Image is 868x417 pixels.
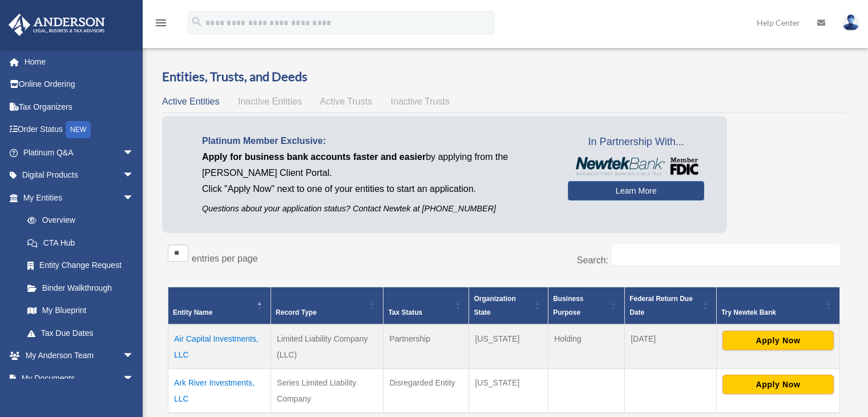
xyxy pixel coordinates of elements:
label: entries per page [192,254,258,263]
span: Business Purpose [553,295,583,316]
td: Ark River Investments, LLC [168,368,271,413]
img: Anderson Advisors Platinum Portal [5,14,108,36]
a: Entity Change Request [16,254,146,277]
td: [US_STATE] [469,368,548,413]
a: Tax Due Dates [16,322,146,344]
a: CTA Hub [16,231,146,254]
span: Inactive Trusts [391,97,450,106]
a: Digital Productsarrow_drop_down [8,164,151,187]
p: by applying from the [PERSON_NAME] Client Portal. [202,149,551,181]
div: NEW [66,121,91,138]
span: Inactive Entities [238,97,302,106]
p: Click "Apply Now" next to one of your entities to start an application. [202,181,551,197]
th: Federal Return Due Date: Activate to sort [625,287,717,324]
span: In Partnership With... [568,133,704,151]
button: Apply Now [722,375,834,394]
span: Active Trusts [320,97,373,106]
a: Overview [16,209,140,232]
div: Try Newtek Bank [721,306,822,319]
a: Binder Walkthrough [16,276,146,299]
th: Try Newtek Bank : Activate to sort [716,287,839,324]
a: Order StatusNEW [8,118,151,142]
button: Apply Now [722,331,834,350]
a: My Entitiesarrow_drop_down [8,186,146,209]
i: search [191,15,203,28]
span: arrow_drop_down [123,141,146,165]
p: Questions about your application status? Contact Newtek at [PHONE_NUMBER] [202,202,551,216]
img: NewtekBankLogoSM.png [574,157,699,175]
span: Record Type [276,308,317,316]
a: Learn More [568,181,704,201]
span: Tax Status [388,308,422,316]
a: My Blueprint [16,299,146,322]
td: Air Capital Investments, LLC [168,324,271,369]
a: Tax Organizers [8,95,151,118]
span: Active Entities [162,97,219,106]
th: Entity Name: Activate to invert sorting [168,287,271,324]
span: Federal Return Due Date [629,295,693,316]
td: Disregarded Entity [383,368,469,413]
th: Business Purpose: Activate to sort [548,287,625,324]
td: [DATE] [625,324,717,369]
span: arrow_drop_down [123,344,146,368]
span: arrow_drop_down [123,164,146,187]
a: My Documentsarrow_drop_down [8,367,151,390]
th: Record Type: Activate to sort [271,287,383,324]
a: My Anderson Teamarrow_drop_down [8,344,151,367]
i: menu [154,16,168,30]
span: arrow_drop_down [123,367,146,390]
a: Platinum Q&Aarrow_drop_down [8,141,151,164]
span: Organization State [474,295,515,316]
td: Partnership [383,324,469,369]
h3: Entities, Trusts, and Deeds [162,68,846,86]
td: Series Limited Liability Company [271,368,383,413]
a: Online Ordering [8,73,151,96]
a: Home [8,50,151,73]
a: menu [154,20,168,30]
img: User Pic [842,14,859,31]
p: Platinum Member Exclusive: [202,133,551,149]
th: Organization State: Activate to sort [469,287,548,324]
th: Tax Status: Activate to sort [383,287,469,324]
label: Search: [577,255,608,265]
span: Apply for business bank accounts faster and easier [202,152,426,162]
td: Limited Liability Company (LLC) [271,324,383,369]
span: Entity Name [173,308,212,316]
span: arrow_drop_down [123,186,146,210]
td: [US_STATE] [469,324,548,369]
td: Holding [548,324,625,369]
